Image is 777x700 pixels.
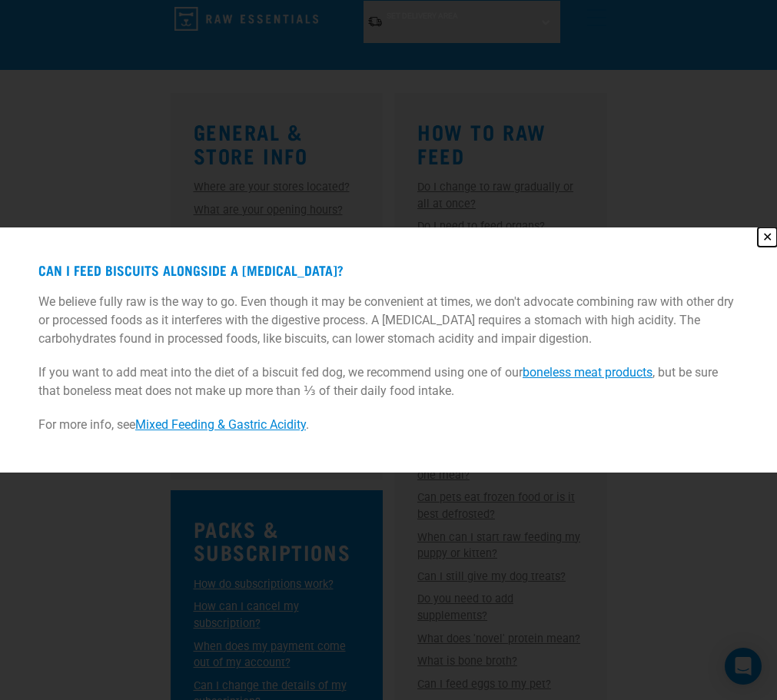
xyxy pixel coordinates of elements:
[523,365,652,380] a: boneless meat products
[38,293,739,348] p: We believe fully raw is the way to go. Even though it may be convenient at times, we don't advoca...
[38,363,739,400] p: If you want to add meat into the diet of a biscuit fed dog, we recommend using one of our , but b...
[135,417,306,432] a: Mixed Feeding & Gastric Acidity
[758,227,777,247] button: Close
[38,416,739,434] p: For more info, see .
[38,263,739,278] h4: Can I feed biscuits alongside a [MEDICAL_DATA]?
